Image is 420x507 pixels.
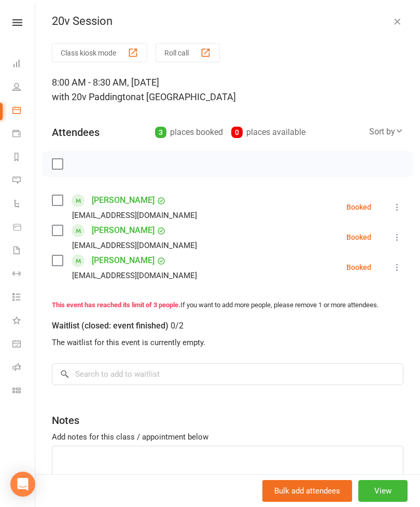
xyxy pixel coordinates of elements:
[156,43,220,62] button: Roll call
[155,125,223,140] div: places booked
[52,300,403,311] div: If you want to add more people, please remove 1 or more attendees.
[72,269,197,282] div: [EMAIL_ADDRESS][DOMAIN_NAME]
[52,91,136,102] span: with 20v Paddington
[12,380,36,403] a: Class kiosk mode
[92,222,155,239] a: [PERSON_NAME]
[231,127,243,138] div: 0
[52,319,184,333] div: Waitlist
[52,363,403,385] input: Search to add to waitlist
[136,91,236,102] span: at [GEOGRAPHIC_DATA]
[12,310,36,333] a: What's New
[12,146,36,170] a: Reports
[346,264,371,271] div: Booked
[81,321,169,331] span: (closed: event finished)
[12,100,36,123] a: Calendar
[155,127,166,138] div: 3
[52,75,403,104] div: 8:00 AM - 8:30 AM, [DATE]
[72,209,197,222] div: [EMAIL_ADDRESS][DOMAIN_NAME]
[12,216,36,240] a: Product Sales
[52,431,403,443] div: Add notes for this class / appointment below
[92,192,155,209] a: [PERSON_NAME]
[171,319,184,333] div: 0/2
[12,123,36,146] a: Payments
[12,357,36,380] a: Roll call kiosk mode
[12,333,36,357] a: General attendance kiosk mode
[52,43,147,62] button: Class kiosk mode
[52,336,403,349] div: The waitlist for this event is currently empty.
[346,234,371,241] div: Booked
[35,15,420,28] div: 20v Session
[52,125,100,140] div: Attendees
[52,413,79,428] div: Notes
[92,252,155,269] a: [PERSON_NAME]
[52,301,180,309] strong: This event has reached its limit of 3 people.
[358,480,408,502] button: View
[12,53,36,76] a: Dashboard
[346,203,371,211] div: Booked
[369,125,403,139] div: Sort by
[231,125,305,140] div: places available
[262,480,352,502] button: Bulk add attendees
[12,76,36,100] a: People
[10,472,35,497] div: Open Intercom Messenger
[72,239,197,252] div: [EMAIL_ADDRESS][DOMAIN_NAME]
